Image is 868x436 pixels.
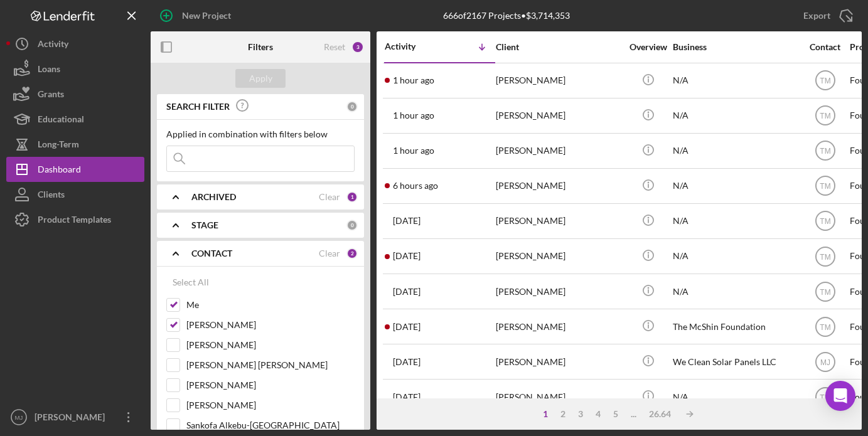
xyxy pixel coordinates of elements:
div: 5 [607,409,624,419]
div: N/A [673,240,798,273]
time: 2025-08-25 15:45 [393,287,421,297]
div: [PERSON_NAME] [496,99,621,132]
div: 0 [346,101,358,112]
div: Product Templates [38,207,111,235]
button: Dashboard [6,157,144,182]
label: [PERSON_NAME] [PERSON_NAME] [186,359,355,371]
div: [PERSON_NAME] [496,134,621,167]
text: MJ [15,414,23,421]
text: TM [820,287,830,296]
label: Sankofa Alkebu-[GEOGRAPHIC_DATA] [186,419,355,432]
button: MJ[PERSON_NAME] [6,405,144,430]
time: 2025-08-21 16:08 [393,357,421,367]
div: 0 [346,220,358,231]
div: Dashboard [38,157,81,185]
div: N/A [673,169,798,203]
b: CONTACT [191,248,232,258]
div: [PERSON_NAME] [496,240,621,273]
div: Overview [624,42,672,52]
text: TM [820,112,830,120]
b: SEARCH FILTER [166,102,230,112]
label: [PERSON_NAME] [186,339,355,351]
button: Grants [6,82,144,107]
div: Open Intercom Messenger [825,381,855,411]
div: New Project [182,3,231,28]
div: Loans [38,56,60,85]
text: TM [820,77,830,85]
div: 1 [537,409,554,419]
button: Product Templates [6,207,144,232]
div: Clear [319,248,340,258]
b: Filters [248,42,273,52]
div: 1 [346,191,358,203]
div: N/A [673,380,798,413]
div: We Clean Solar Panels LLC [673,345,798,378]
label: [PERSON_NAME] [186,399,355,412]
button: Clients [6,182,144,207]
div: Apply [249,69,272,88]
text: TM [820,182,830,191]
div: [PERSON_NAME] [496,169,621,203]
div: Client [496,42,621,52]
div: 2 [346,248,358,259]
button: Activity [6,31,144,56]
text: TM [820,393,830,401]
button: New Project [151,3,244,28]
div: 3 [351,41,364,53]
div: 666 of 2167 Projects • $3,714,353 [443,11,570,21]
div: Reset [324,42,345,52]
time: 2025-08-27 21:08 [393,75,434,85]
div: Contact [801,42,849,52]
text: TM [820,217,830,226]
div: Educational [38,107,84,135]
button: Loans [6,56,144,82]
text: MJ [820,358,830,366]
b: STAGE [191,220,218,230]
div: 2 [554,409,572,419]
div: Export [803,3,830,28]
div: [PERSON_NAME] [496,275,621,308]
button: Apply [235,69,286,88]
div: N/A [673,205,798,238]
div: N/A [673,134,798,167]
div: Clients [38,182,65,210]
time: 2025-08-26 11:24 [393,216,421,226]
div: [PERSON_NAME] [496,380,621,413]
button: Select All [166,270,215,295]
div: 4 [589,409,607,419]
button: Educational [6,107,144,132]
div: Applied in combination with filters below [166,129,355,139]
time: 2025-08-21 18:43 [393,322,421,332]
label: Me [186,299,355,311]
div: [PERSON_NAME] [496,205,621,238]
button: Long-Term [6,132,144,157]
div: [PERSON_NAME] [496,345,621,378]
text: TM [820,252,830,261]
div: N/A [673,64,798,97]
div: The McShin Foundation [673,310,798,343]
text: TM [820,322,830,331]
div: N/A [673,99,798,132]
div: [PERSON_NAME] [496,310,621,343]
time: 2025-08-27 16:03 [393,181,438,191]
label: [PERSON_NAME] [186,379,355,391]
div: 26.64 [643,409,677,419]
div: [PERSON_NAME] [496,64,621,97]
div: Select All [173,270,209,295]
div: N/A [673,275,798,308]
div: Clear [319,192,340,202]
div: [PERSON_NAME] [31,405,113,433]
button: Export [791,3,862,28]
div: ... [624,409,643,419]
text: TM [820,147,830,156]
div: Activity [38,31,68,60]
label: [PERSON_NAME] [186,319,355,331]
